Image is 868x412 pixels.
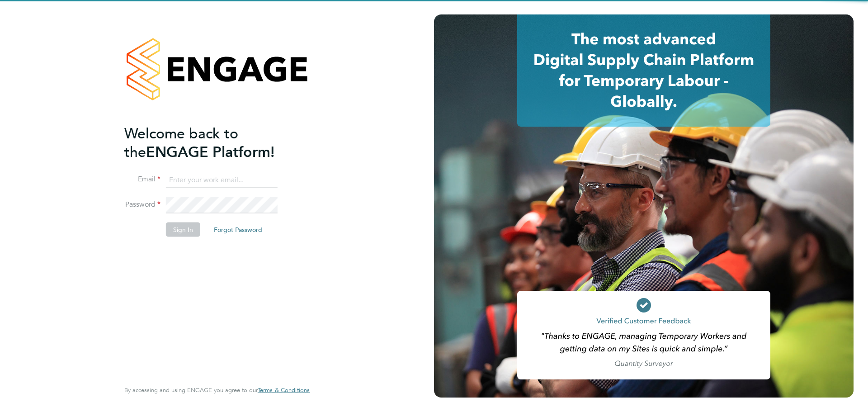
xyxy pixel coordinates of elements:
h2: ENGAGE Platform! [124,124,301,161]
input: Enter your work email... [166,172,278,188]
label: Password [124,200,160,209]
span: Welcome back to the [124,124,238,161]
a: Terms & Conditions [258,387,310,394]
label: Email [124,175,160,184]
button: Forgot Password [207,223,269,237]
span: By accessing and using ENGAGE you agree to our [124,386,310,394]
button: Sign In [166,223,200,237]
